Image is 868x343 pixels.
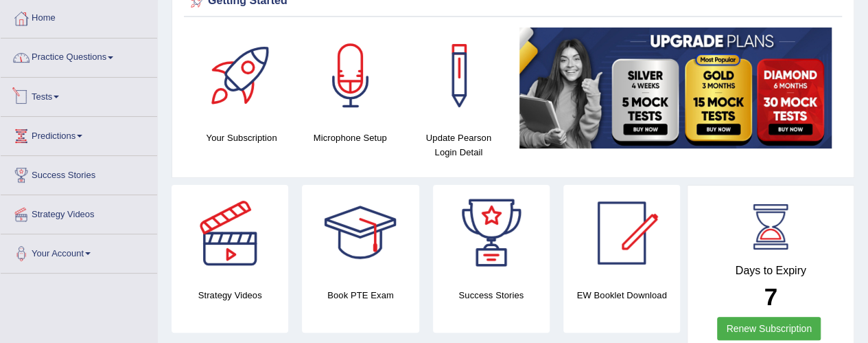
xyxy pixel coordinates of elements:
img: small5.jpg [519,27,832,148]
a: Tests [1,78,157,112]
a: Practice Questions [1,38,157,73]
a: Predictions [1,117,157,151]
h4: Success Stories [433,288,550,302]
h4: Days to Expiry [703,265,838,277]
a: Renew Subscription [717,317,821,340]
a: Your Account [1,234,157,269]
h4: EW Booklet Download [563,288,680,302]
h4: Your Subscription [194,131,289,145]
b: 7 [764,283,777,310]
h4: Microphone Setup [303,131,397,145]
h4: Update Pearson Login Detail [411,131,506,159]
h4: Book PTE Exam [302,288,419,302]
h4: Strategy Videos [172,288,288,302]
a: Strategy Videos [1,195,157,230]
a: Success Stories [1,156,157,190]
